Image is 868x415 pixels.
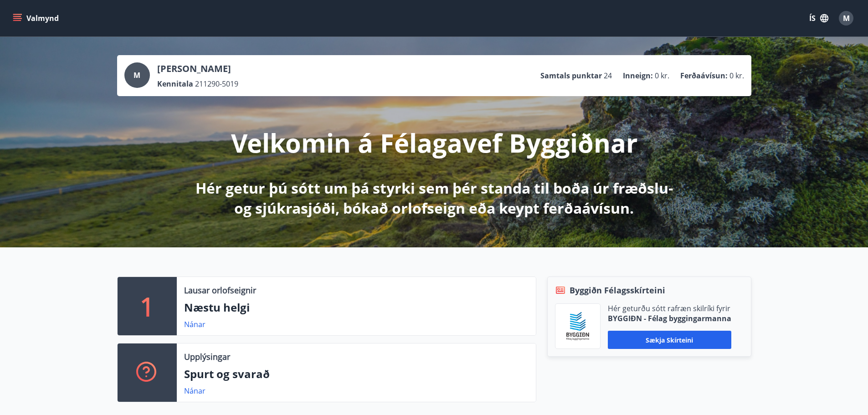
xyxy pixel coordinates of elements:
[184,319,205,329] a: Nánar
[623,71,653,81] p: Inneign :
[729,71,744,81] span: 0 kr.
[194,178,675,218] p: Hér getur þú sótt um þá styrki sem þér standa til boða úr fræðslu- og sjúkrasjóði, bókað orlofsei...
[843,13,850,23] span: M
[562,311,593,342] img: BKlGVmlTW1Qrz68WFGMFQUcXHWdQd7yePWMkvn3i.png
[157,79,193,89] p: Kennitala
[608,313,731,323] p: BYGGIÐN - Félag byggingarmanna
[140,289,154,323] p: 1
[184,386,205,396] a: Nánar
[11,10,62,26] button: menu
[804,10,833,26] button: ÍS
[608,303,731,313] p: Hér geturðu sótt rafræn skilríki fyrir
[680,71,728,81] p: Ferðaávísun :
[134,70,140,80] span: M
[184,284,256,296] p: Lausar orlofseignir
[608,331,731,349] button: Sækja skírteini
[184,300,529,315] p: Næstu helgi
[835,7,857,29] button: M
[540,71,602,81] p: Samtals punktar
[231,125,637,160] p: Velkomin á Félagavef Byggiðnar
[604,71,612,81] span: 24
[157,62,238,75] p: [PERSON_NAME]
[184,366,529,382] p: Spurt og svarað
[570,284,665,296] span: Byggiðn Félagsskírteini
[184,351,230,363] p: Upplýsingar
[195,79,238,89] span: 211290-5019
[655,71,669,81] span: 0 kr.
